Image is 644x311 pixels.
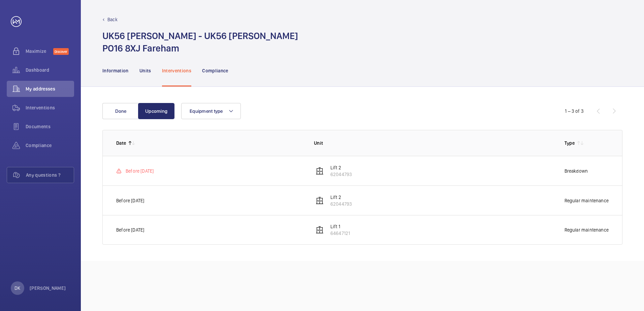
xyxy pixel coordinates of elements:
[26,67,74,73] span: Dashboard
[565,168,588,174] p: Breakdown
[116,227,144,233] p: Before [DATE]
[565,227,609,233] p: Regular maintenance
[565,197,609,204] p: Regular maintenance
[30,285,66,291] p: [PERSON_NAME]
[26,104,74,111] span: Interventions
[102,30,298,55] h1: UK56 [PERSON_NAME] - UK56 [PERSON_NAME] PO16 8XJ Fareham
[181,103,241,119] button: Equipment type
[139,67,151,74] p: Units
[316,226,324,234] img: elevator.svg
[102,67,129,74] p: Information
[565,108,584,114] div: 1 – 3 of 3
[26,85,74,92] span: My addresses
[330,223,350,230] p: Lift 1
[190,108,223,114] span: Equipment type
[116,197,144,204] p: Before [DATE]
[316,197,324,205] img: elevator.svg
[202,67,228,74] p: Compliance
[26,142,74,149] span: Compliance
[330,164,352,171] p: Lift 2
[314,140,554,146] p: Unit
[330,201,352,207] p: 62044793
[107,16,118,23] p: Back
[565,140,575,146] p: Type
[26,172,74,178] span: Any questions ?
[102,103,139,119] button: Done
[330,171,352,178] p: 62044793
[126,168,154,174] p: Before [DATE]
[330,230,350,237] p: 64647121
[162,67,192,74] p: Interventions
[14,285,20,291] p: DK
[26,123,74,130] span: Documents
[53,48,69,55] span: Discover
[316,167,324,175] img: elevator.svg
[138,103,174,119] button: Upcoming
[116,140,126,146] p: Date
[26,48,53,55] span: Maximize
[330,194,352,201] p: Lift 2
